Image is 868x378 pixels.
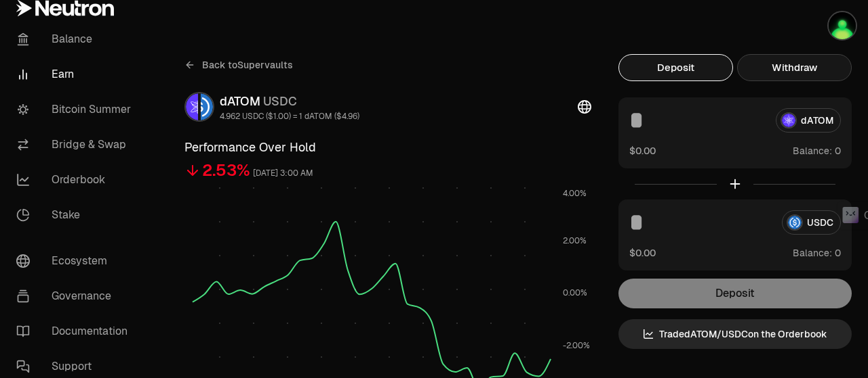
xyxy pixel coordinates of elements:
div: 2.53% [202,160,250,181]
a: Bitcoin Summer [5,92,146,127]
a: Balance [5,22,146,57]
tspan: -2.00% [563,340,590,351]
a: TradedATOM/USDCon the Orderbook [618,319,852,349]
h3: Performance Over Hold [184,138,591,157]
img: dATOM Logo [186,93,198,120]
tspan: 0.00% [563,287,587,298]
span: USDC [263,93,297,109]
span: Back to Supervaults [202,58,293,72]
a: Governance [5,279,146,314]
a: Earn [5,57,146,92]
img: USDC Logo [201,93,213,120]
a: Ecosystem [5,243,146,279]
button: Withdraw [737,54,852,81]
button: $0.00 [629,245,656,260]
a: Back toSupervaults [184,54,293,76]
tspan: 4.00% [563,188,587,199]
span: Balance: [793,144,832,158]
div: [DATE] 3:00 AM [253,166,313,181]
a: Orderbook [5,162,146,197]
div: dATOM [220,92,359,111]
tspan: 2.00% [563,235,587,246]
button: Deposit [618,54,733,81]
span: Balance: [793,246,832,260]
button: $0.00 [629,143,656,158]
a: Stake [5,197,146,233]
div: 4.962 USDC ($1.00) = 1 dATOM ($4.96) [220,111,359,122]
img: Kycka wallet [829,12,856,39]
a: Bridge & Swap [5,127,146,162]
a: Documentation [5,314,146,349]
